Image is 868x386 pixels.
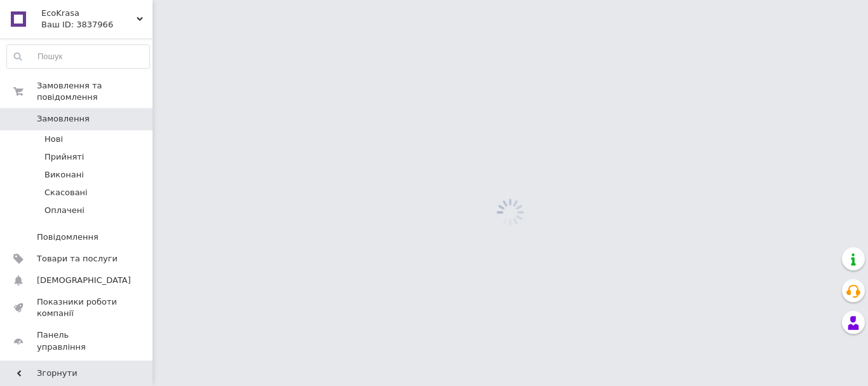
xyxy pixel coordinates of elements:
span: Прийняті [44,151,84,163]
span: Замовлення [37,113,90,125]
span: Панель управління [37,329,118,352]
span: Нові [44,134,63,145]
span: Замовлення та повідомлення [37,80,153,103]
div: Ваш ID: 3837966 [41,19,153,31]
span: Виконані [44,169,84,181]
span: [DEMOGRAPHIC_DATA] [37,275,131,286]
img: spinner_grey-bg-hcd09dd2d8f1a785e3413b09b97f8118e7.gif [493,195,527,230]
span: Повідомлення [37,231,98,243]
span: Скасовані [44,187,88,198]
span: Показники роботи компанії [37,296,118,319]
span: EcoKrasa [41,8,137,19]
input: Пошук [7,45,149,68]
span: Товари та послуги [37,253,118,265]
span: Оплачені [44,205,85,216]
